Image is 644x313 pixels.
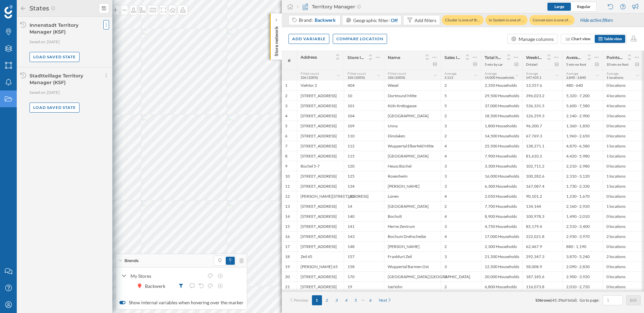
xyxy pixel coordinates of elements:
div: 15 [285,224,290,229]
div: [STREET_ADDRESS] [297,111,344,121]
div: 115 [344,151,384,161]
div: Unna [384,121,441,131]
div: 8,900 Households [481,211,522,221]
div: 5,600 - 7,580 [562,101,603,111]
p: Saved on: [DATE] [30,89,109,96]
div: 0 locations [603,121,643,131]
span: Table view [604,36,622,41]
div: 29,500 Households [481,90,522,101]
span: Support [14,5,38,11]
div: 2 [285,93,287,99]
div: 5 [441,90,481,101]
div: 21 [285,284,290,290]
span: # [285,58,293,64]
div: 10 [344,90,384,101]
div: 170 [344,271,384,281]
div: 25,500 Households [481,141,522,151]
div: Neuss Büchel [384,161,441,171]
div: 1,960 - 2,650 [562,131,603,141]
span: Regular [577,4,591,9]
div: Manage columns [519,36,554,43]
div: 96,200.7 [522,121,562,131]
div: Cluster is one of th… [442,15,484,25]
span: Sales Index [444,55,461,60]
div: [STREET_ADDRESS] [297,171,344,181]
div: 3 [441,121,481,131]
span: Filled count [347,71,366,75]
div: 5,320 - 7,200 [562,90,603,101]
div: 2,300 Households [481,241,522,251]
span: Filled count [301,71,319,75]
div: 4 locations [603,90,643,101]
input: 1 [605,297,621,304]
div: Off [391,17,398,24]
div: 17,000 Households [481,231,522,241]
div: [STREET_ADDRESS] [297,211,344,221]
div: 2 [441,201,481,211]
label: Show internal variables when hovering over the marker [119,299,244,306]
div: 0 locations [603,241,643,251]
div: [PERSON_NAME] [384,181,441,191]
div: 62,467.9 [522,241,562,251]
div: Territory Manager [297,3,361,10]
div: [PERSON_NAME][STREET_ADDRESS] [297,191,344,201]
div: 187,185.6 [522,271,562,281]
div: 2,930 - 3,970 [562,231,603,241]
div: 167,087.4 [522,181,562,191]
div: [STREET_ADDRESS] [297,231,344,241]
div: Add filters [415,17,436,24]
div: 14 [285,214,290,219]
span: of total). [563,298,578,303]
div: 1 locations [603,181,643,191]
div: 90,101.2 [522,191,562,201]
div: 880 - 1,190 [562,241,603,251]
img: Geoblink Logo [4,5,13,18]
span: ( [551,298,552,303]
div: 2,350 Households [481,80,522,90]
div: 0 locations [603,271,643,281]
div: 3 [441,271,481,281]
div: 0 locations [603,161,643,171]
div: 3 [441,161,481,171]
div: 19 [344,281,384,292]
div: 2,160 - 2,920 [562,201,603,211]
div: 21,500 Households [481,251,522,261]
div: 2 locations [603,231,643,241]
div: 2,210 - 2,980 [562,161,603,171]
div: [PERSON_NAME] [384,241,441,251]
span: 106 (100%) [347,75,365,79]
div: 1 [285,83,287,88]
span: Large [554,4,564,9]
div: 85,179.4 [522,221,562,231]
div: 7 [285,143,287,149]
div: 1,800 Households [481,121,522,131]
div: 37,000 Households [481,101,522,111]
div: 81,610.2 [522,151,562,161]
div: 13,557.6 [522,80,562,90]
div: Backwerk [145,283,169,290]
div: 17 [285,244,290,249]
div: 112 [344,141,384,151]
span: 106 (100%) [301,75,318,79]
div: [STREET_ADDRESS] [297,181,344,191]
div: Wesel [384,80,441,90]
span: Store ID [347,55,364,60]
div: 16,000 Households [481,171,522,181]
div: 4 [441,231,481,241]
div: 19 [285,264,290,269]
div: 13 [285,204,290,209]
div: 3 locations [603,111,643,121]
div: 10 [285,174,290,179]
div: 18 [285,254,290,259]
div: 1,730 - 2,330 [562,181,603,191]
div: 4,750 Households [481,221,522,231]
div: 2,090 - 2,830 [562,261,603,271]
div: 7,700 Households [481,201,522,211]
div: Lünen [384,191,441,201]
span: Name [388,55,400,60]
div: 138,271.1 [522,141,562,151]
span: Chart view [571,36,590,41]
div: 100,978.3 [522,211,562,221]
div: 5 min on foot [566,62,586,67]
div: 134 [344,181,384,191]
